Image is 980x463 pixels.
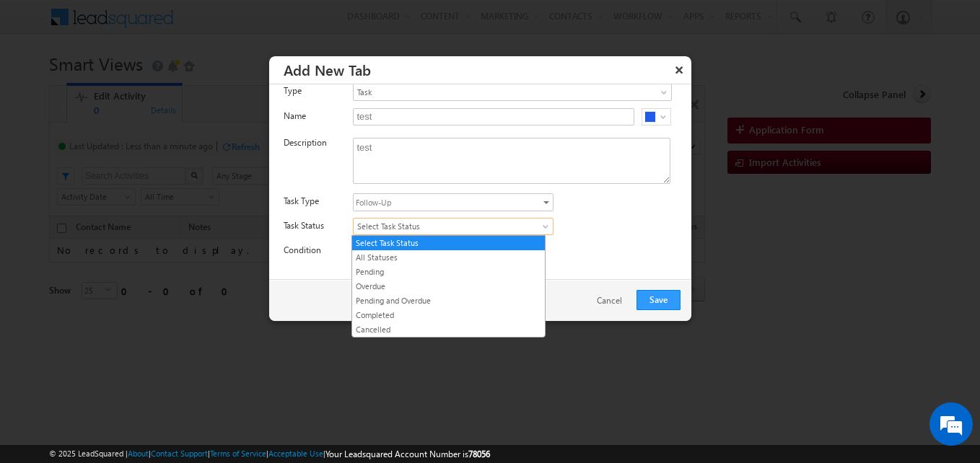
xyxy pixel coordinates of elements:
[352,251,545,264] a: All Statuses
[353,218,554,235] a: Select Task Status
[284,195,343,208] label: Task Type
[352,265,545,278] a: Pending
[354,220,530,233] span: Select Task Status
[597,294,629,307] a: Cancel
[353,84,672,101] a: Task
[75,76,242,94] div: Chat with us now
[237,7,271,42] div: Minimize live chat window
[353,193,554,211] div: Follow-Up
[128,449,149,458] a: About
[352,294,545,307] a: Pending and Overdue
[49,447,490,461] span: © 2025 LeadSquared | | | | |
[284,84,302,97] label: Type
[25,76,61,94] img: d_60004797649_company_0_60004797649
[354,194,541,210] span: Follow-Up
[284,219,343,232] label: Task Status
[352,237,545,250] a: Select Task Status
[284,136,343,149] label: Description
[352,280,545,293] a: Overdue
[325,449,490,459] span: Your Leadsquared Account Number is
[19,133,263,348] textarea: Type your message and hit 'Enter'
[352,323,545,336] a: Cancelled
[352,309,545,322] a: Completed
[268,449,323,458] a: Acceptable Use
[210,449,266,458] a: Terms of Service
[351,235,546,338] ul: Select Task Status
[543,201,549,204] span: select
[636,290,681,310] button: Save
[354,86,631,99] span: Task
[668,57,691,82] button: ×
[284,57,686,82] h3: Add New Tab
[468,449,490,459] span: 78056
[196,360,262,379] em: Start Chat
[284,244,343,257] label: Condition
[151,449,208,458] a: Contact Support
[284,110,343,123] label: Name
